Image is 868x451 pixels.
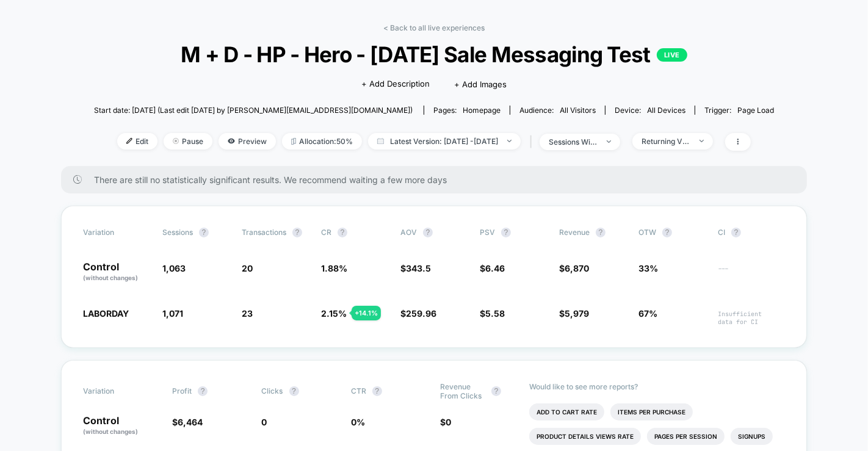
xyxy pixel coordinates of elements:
span: all devices [647,106,685,115]
li: Pages Per Session [647,428,725,445]
span: --- [718,265,785,283]
span: + Add Images [454,79,507,89]
div: sessions with impression [549,137,598,146]
img: rebalance [291,138,296,145]
span: All Visitors [560,106,596,115]
span: Preview [219,133,276,150]
span: 67% [638,308,657,319]
span: Revenue From Clicks [440,382,485,400]
img: end [700,140,704,142]
span: OTW [638,228,706,237]
img: edit [126,138,132,144]
span: 1,071 [162,308,183,319]
span: Edit [117,133,157,150]
span: AOV [400,228,417,237]
p: Control [83,416,160,436]
span: $ [480,308,505,319]
a: < Back to all live experiences [383,23,485,32]
span: 0 [262,417,267,427]
span: 33% [638,263,658,273]
span: 6,464 [178,417,203,427]
img: end [607,140,611,143]
span: 6,870 [565,263,589,273]
button: ? [372,386,382,396]
span: Device: [605,106,695,115]
span: 259.96 [406,308,436,319]
span: 0 % [351,417,365,427]
span: Sessions [162,228,193,237]
span: 1,063 [162,263,186,273]
li: Product Details Views Rate [529,428,641,445]
span: LABORDAY [83,308,129,319]
span: 5.58 [485,308,505,319]
span: $ [480,263,505,273]
span: 343.5 [406,263,431,273]
button: ? [731,228,741,237]
div: + 14.1 % [352,306,381,320]
p: Control [83,262,150,283]
span: | [527,133,540,151]
span: $ [559,263,589,273]
button: ? [491,386,501,396]
span: (without changes) [83,274,138,281]
button: ? [423,228,433,237]
li: Items Per Purchase [610,403,693,420]
div: Pages: [433,106,501,115]
img: calendar [377,138,384,144]
span: 0 [446,417,451,427]
span: Start date: [DATE] (Last edit [DATE] by [PERSON_NAME][EMAIL_ADDRESS][DOMAIN_NAME]) [94,106,413,115]
div: Returning Visitors [642,137,690,146]
span: homepage [463,106,501,115]
span: CR [321,228,331,237]
button: ? [289,386,299,396]
button: ? [501,228,511,237]
span: M + D - HP - Hero - [DATE] Sale Messaging Test [128,41,740,67]
span: $ [400,263,431,273]
span: $ [559,308,589,319]
span: There are still no statistically significant results. We recommend waiting a few more days [94,175,783,185]
span: Profit [172,386,192,395]
span: 5,979 [565,308,589,319]
button: ? [199,228,209,237]
button: ? [338,228,347,237]
span: Revenue [559,228,590,237]
span: 20 [242,263,253,273]
span: Page Load [737,106,774,115]
span: Allocation: 50% [282,133,362,150]
button: ? [292,228,302,237]
img: end [507,140,512,142]
p: Would like to see more reports? [529,382,785,391]
span: Latest Version: [DATE] - [DATE] [368,133,521,150]
span: 1.88 % [321,263,347,273]
span: 23 [242,308,253,319]
span: Pause [164,133,212,150]
span: Variation [83,228,150,237]
li: Add To Cart Rate [529,403,604,420]
button: ? [662,228,672,237]
button: ? [198,386,208,396]
span: + Add Description [361,78,430,90]
span: $ [440,417,451,427]
span: PSV [480,228,495,237]
span: Variation [83,382,150,400]
div: Audience: [519,106,596,115]
span: CI [718,228,785,237]
button: ? [596,228,606,237]
span: 2.15 % [321,308,347,319]
span: $ [400,308,436,319]
p: LIVE [657,48,687,62]
span: 6.46 [485,263,505,273]
img: end [173,138,179,144]
span: (without changes) [83,428,138,435]
span: $ [172,417,203,427]
div: Trigger: [704,106,774,115]
li: Signups [731,428,773,445]
span: Insufficient data for CI [718,310,785,326]
span: CTR [351,386,366,395]
span: Clicks [262,386,283,395]
span: Transactions [242,228,286,237]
